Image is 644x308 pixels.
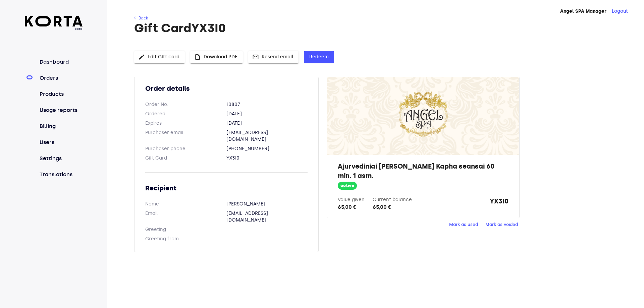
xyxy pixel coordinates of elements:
a: Translations [38,171,83,179]
a: Settings [38,155,83,163]
h1: Gift Card YX3I0 [134,21,616,35]
div: 65,00 € [373,203,412,211]
dt: Greeting [145,226,226,233]
strong: Angel SPA Manager [560,8,606,14]
label: Current balance [373,197,412,202]
a: Billing [38,122,83,130]
a: Edit Gift card [134,53,185,59]
button: Download PDF [190,51,243,63]
img: Korta [25,16,83,26]
dd: YX3I0 [226,155,308,162]
dt: Purchaser phone [145,145,226,152]
button: Mark as used [447,220,480,230]
h2: Order details [145,84,308,93]
dd: [DATE] [226,120,308,127]
span: edit [138,54,145,60]
a: Products [38,90,83,98]
div: 65,00 € [338,203,365,211]
span: active [338,183,357,189]
a: Usage reports [38,106,83,114]
dt: Name [145,201,226,207]
span: Mark as used [449,221,478,229]
dd: [PERSON_NAME] [226,201,308,207]
h2: Ajurvediniai [PERSON_NAME] Kapha seansai 60 min. 1 asm. [338,162,508,180]
h2: Recipient [145,183,308,193]
dt: Ordered [145,111,226,117]
span: Edit Gift card [140,53,179,61]
dt: Email [145,210,226,224]
dt: Expires [145,120,226,127]
a: Users [38,138,83,146]
span: insert_drive_file [194,54,201,60]
span: Mark as voided [485,221,518,229]
dt: Order No. [145,101,226,108]
span: beta [25,26,83,31]
dt: Greeting from [145,236,226,242]
strong: YX3I0 [490,196,508,211]
dt: Purchaser email [145,129,226,143]
a: ← Back [134,16,148,20]
dd: 10807 [226,101,308,108]
dd: [EMAIL_ADDRESS][DOMAIN_NAME] [226,129,308,143]
button: Mark as voided [484,220,520,230]
dt: Gift Card [145,155,226,162]
span: Download PDF [196,53,237,61]
span: Redeem [309,53,329,61]
label: Value given [338,197,365,202]
button: Redeem [304,51,334,63]
dd: [DATE] [226,111,308,117]
a: Orders [38,74,83,82]
button: Resend email [248,51,299,63]
span: mail [252,54,259,60]
button: Logout [612,8,628,15]
a: beta [25,16,83,31]
dd: [PHONE_NUMBER] [226,145,308,152]
a: Dashboard [38,58,83,66]
span: Resend email [254,53,293,61]
button: Edit Gift card [134,51,185,63]
dd: [EMAIL_ADDRESS][DOMAIN_NAME] [226,210,308,224]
